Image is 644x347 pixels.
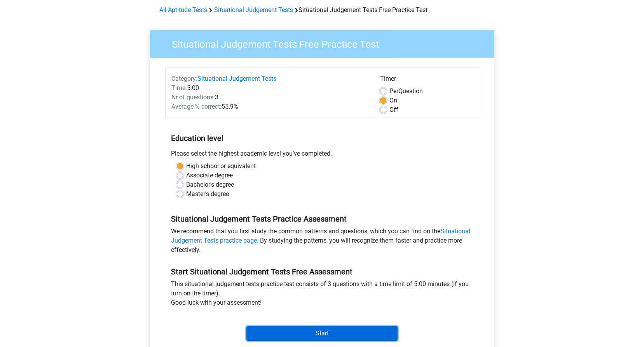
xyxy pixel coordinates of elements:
[389,87,398,95] span: Per
[186,171,233,180] label: Associate degree
[166,102,374,111] div: 55.9%
[389,105,398,115] label: Off
[246,326,398,341] input: Start
[186,180,234,189] label: Bachelor's degree
[389,87,423,96] label: Question
[214,6,293,14] a: Situational Judgement Tests
[171,75,197,82] span: Category:
[166,93,374,102] div: 3
[156,5,488,15] div: Situational Judgement Tests Free Practice Test
[165,149,479,161] div: Please select the highest academic level you’ve completed.
[186,161,256,171] label: High school or equivalent
[171,94,215,101] span: Nr of questions:
[159,6,207,14] a: All Aptitude Tests
[171,214,473,224] h5: Situational Judgement Tests Practice Assessment
[171,267,473,276] h5: Start Situational Judgement Tests Free Assessment
[165,279,479,311] div: This situational judgement tests practice test consists of 3 questions with a time limit of 5:00 ...
[186,189,229,199] label: Master's degree
[171,103,222,110] span: Average % correct:
[171,84,187,92] span: Time:
[171,130,473,146] h5: Education level
[162,35,489,50] h3: Situational Judgement Tests Free Practice Test
[389,96,397,105] label: On
[166,83,374,93] div: 5:00
[165,227,479,258] div: We recommend that you first study the common patterns and questions, which you can find on the . ...
[197,75,276,82] a: Situational Judgement Tests
[380,74,473,87] div: Timer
